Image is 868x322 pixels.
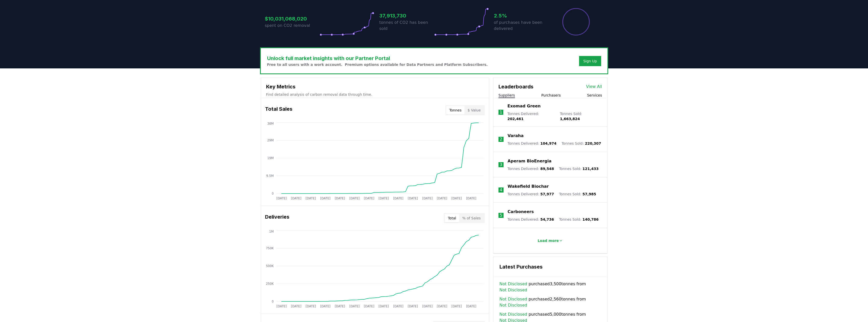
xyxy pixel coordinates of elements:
p: Tonnes Delivered : [508,192,554,197]
p: Tonnes Sold : [559,217,599,222]
a: Not Disclosed [500,296,527,302]
tspan: [DATE] [335,197,345,200]
h3: Deliveries [265,213,289,223]
tspan: 250K [266,282,274,286]
tspan: 1M [269,230,274,233]
a: Not Disclosed [500,311,527,317]
p: Tonnes Delivered : [508,217,554,222]
a: Aperam BioEnergia [508,158,551,164]
tspan: 19M [267,156,274,160]
tspan: [DATE] [305,197,316,200]
a: Varaha [508,133,524,139]
span: 104,974 [540,141,557,145]
tspan: [DATE] [422,305,433,308]
tspan: [DATE] [291,305,301,308]
tspan: 0 [272,192,274,195]
tspan: 29M [267,139,274,142]
tspan: [DATE] [349,197,360,200]
tspan: 9.5M [266,174,273,178]
h3: 37,913,730 [379,12,434,20]
span: 220,307 [585,141,601,145]
a: Not Disclosed [500,287,527,293]
span: 89,548 [540,167,554,171]
a: Exomad Green [507,103,541,109]
tspan: [DATE] [320,305,330,308]
tspan: [DATE] [364,305,374,308]
a: Not Disclosed [500,302,527,308]
h3: Key Metrics [266,83,484,90]
tspan: [DATE] [451,305,462,308]
a: Not Disclosed [500,281,527,287]
span: 1,663,824 [560,117,580,121]
tspan: [DATE] [305,305,316,308]
h3: Total Sales [265,105,292,115]
tspan: 750K [266,247,274,250]
tspan: [DATE] [408,305,418,308]
a: Wakefield Biochar [508,183,549,190]
button: % of Sales [459,214,484,222]
tspan: [DATE] [320,197,330,200]
p: 3 [500,162,502,168]
tspan: [DATE] [437,305,447,308]
p: Tonnes Sold : [562,141,601,146]
p: Tonnes Sold : [559,192,596,197]
span: 57,977 [540,192,554,196]
span: 140,786 [582,217,599,221]
span: 121,433 [582,167,599,171]
tspan: [DATE] [451,197,462,200]
p: spent on CO2 removal [265,23,320,29]
tspan: [DATE] [291,197,301,200]
tspan: [DATE] [393,197,403,200]
button: $ Value [465,106,484,114]
p: Tonnes Delivered : [508,141,557,146]
h3: Leaderboards [498,83,533,90]
tspan: [DATE] [422,197,433,200]
tspan: 38M [267,122,274,125]
p: of purchases have been delivered [494,20,549,32]
p: Free to all users with a work account. Premium options available for Data Partners and Platform S... [267,62,488,67]
p: Tonnes Delivered : [507,111,555,121]
span: purchased 2,560 tonnes from [500,296,601,308]
h3: $10,031,068,020 [265,15,320,23]
p: tonnes of CO2 has been sold [379,20,434,32]
button: Suppliers [498,93,515,98]
h3: Latest Purchases [500,263,601,271]
p: 5 [500,212,502,218]
h3: Unlock full market insights with our Partner Portal [267,54,488,62]
a: Carboneers [508,209,534,215]
button: Services [587,93,602,98]
button: Total [445,214,459,222]
tspan: [DATE] [408,197,418,200]
tspan: [DATE] [466,197,476,200]
p: Tonnes Sold : [559,166,599,171]
a: View All [586,84,602,90]
tspan: [DATE] [393,305,403,308]
tspan: [DATE] [364,197,374,200]
span: 202,461 [507,117,524,121]
tspan: [DATE] [276,305,287,308]
h3: 2.5% [494,12,549,20]
p: 2 [500,136,502,142]
button: Load more [533,236,567,246]
button: Purchasers [541,93,561,98]
tspan: [DATE] [437,197,447,200]
tspan: [DATE] [335,305,345,308]
p: Tonnes Sold : [560,111,602,121]
tspan: 0 [272,300,274,303]
span: 57,985 [582,192,596,196]
span: purchased 3,500 tonnes from [500,281,601,293]
p: Load more [538,238,559,243]
a: Sign Up [583,59,597,64]
tspan: 500K [266,264,274,268]
tspan: [DATE] [466,305,476,308]
p: 1 [500,109,502,115]
tspan: [DATE] [378,305,389,308]
p: Find detailed analysis of carbon removal data through time. [266,92,484,97]
button: Sign Up [579,56,601,66]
